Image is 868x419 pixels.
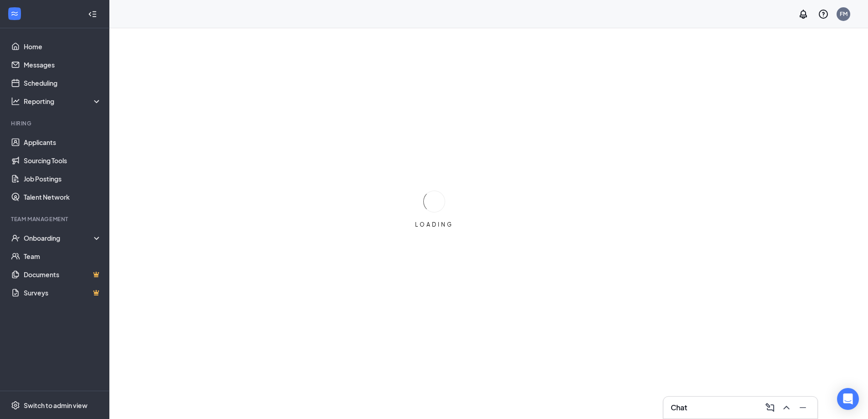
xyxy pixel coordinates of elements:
[24,265,102,284] a: DocumentsCrown
[11,401,20,410] svg: Settings
[24,233,94,243] div: Onboarding
[840,10,847,18] div: FM
[24,133,102,151] a: Applicants
[24,74,102,92] a: Scheduling
[411,221,457,228] div: LOADING
[765,402,776,413] svg: ComposeMessage
[797,402,808,413] svg: Minimize
[24,37,102,56] a: Home
[781,402,792,413] svg: ChevronUp
[24,170,102,188] a: Job Postings
[88,10,97,19] svg: Collapse
[11,119,100,127] div: Hiring
[837,388,859,410] div: Open Intercom Messenger
[24,56,102,74] a: Messages
[11,233,20,243] svg: UserCheck
[671,403,687,413] h3: Chat
[24,284,102,302] a: SurveysCrown
[24,188,102,206] a: Talent Network
[24,247,102,265] a: Team
[798,9,809,20] svg: Notifications
[24,97,102,106] div: Reporting
[779,400,794,415] button: ChevronUp
[11,97,20,106] svg: Analysis
[818,9,829,20] svg: QuestionInfo
[10,9,19,18] svg: WorkstreamLogo
[11,215,100,223] div: Team Management
[763,400,777,415] button: ComposeMessage
[796,400,810,415] button: Minimize
[24,151,102,170] a: Sourcing Tools
[24,401,87,410] div: Switch to admin view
